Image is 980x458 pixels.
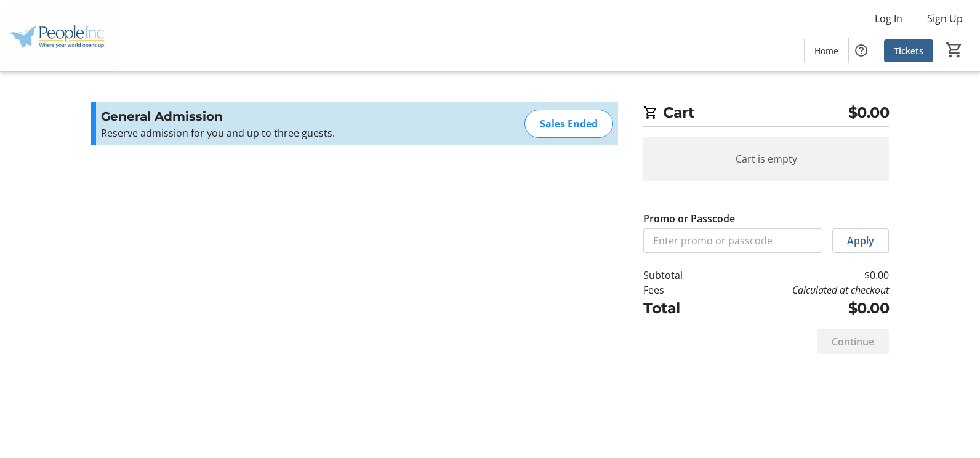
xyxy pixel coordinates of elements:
span: Apply [847,233,874,248]
button: Help [849,38,874,63]
input: Enter promo or passcode [643,228,822,253]
img: People Inc.'s Logo [7,5,117,66]
span: Sign Up [927,11,963,26]
button: Apply [832,228,889,253]
td: Fees [643,283,715,297]
a: Tickets [884,39,933,62]
h3: General Admission [101,107,370,126]
button: Log In [865,9,912,28]
span: Home [814,44,838,57]
div: Cart is empty [643,137,889,181]
td: Total [643,297,715,319]
button: Cart [943,39,965,61]
div: Sales Ended [524,110,613,138]
span: Log In [875,11,902,26]
td: $0.00 [715,297,889,319]
p: Reserve admission for you and up to three guests. [101,126,370,140]
button: Sign Up [917,9,973,28]
td: Subtotal [643,268,715,283]
a: Home [805,39,848,62]
td: $0.00 [715,268,889,283]
label: Promo or Passcode [643,211,735,226]
span: $0.00 [848,102,890,124]
h2: Cart [643,102,889,127]
td: Calculated at checkout [715,283,889,297]
span: Tickets [894,44,923,57]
